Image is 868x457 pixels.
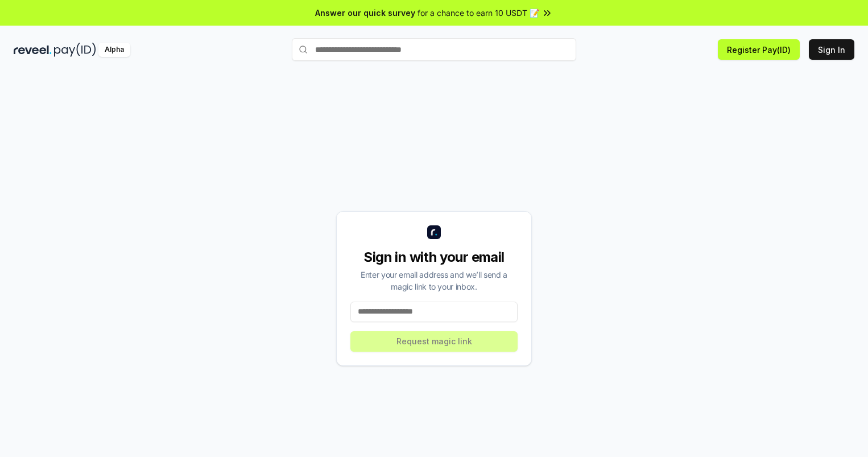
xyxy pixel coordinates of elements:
img: pay_id [54,43,96,57]
span: Answer our quick survey [315,7,415,19]
div: Alpha [98,43,130,57]
div: Sign in with your email [350,248,518,266]
button: Register Pay(ID) [718,39,800,60]
img: logo_small [427,225,441,239]
div: Enter your email address and we’ll send a magic link to your inbox. [350,269,518,293]
span: for a chance to earn 10 USDT 📝 [418,7,539,19]
button: Sign In [809,39,854,60]
img: reveel_dark [14,43,52,57]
